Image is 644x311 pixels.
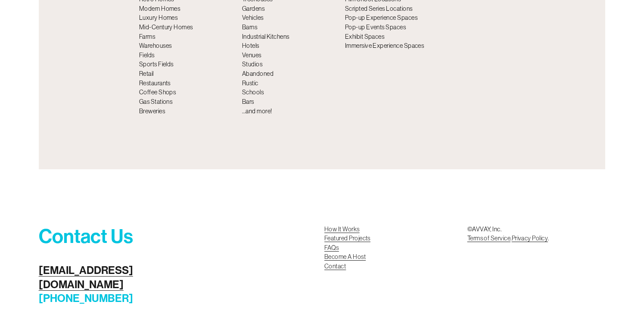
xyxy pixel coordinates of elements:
a: FAQs [324,243,339,253]
p: ©AVVAY, Inc. . . [467,225,606,243]
a: Become A HostContact [324,252,366,271]
a: How It Works [324,225,360,234]
a: Featured Projects [324,234,370,243]
h4: [PHONE_NUMBER] [39,264,153,305]
a: Privacy Policy [512,234,548,243]
a: [EMAIL_ADDRESS][DOMAIN_NAME] [39,264,153,291]
h3: Contact Us [39,225,153,249]
a: Terms of Service [467,234,510,243]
